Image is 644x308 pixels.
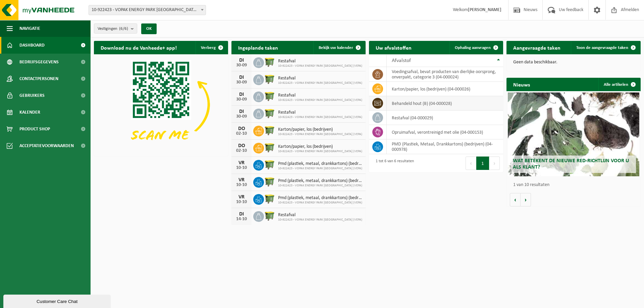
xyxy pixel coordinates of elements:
[19,121,50,137] span: Product Shop
[89,5,206,15] span: 10-922423 - VOPAK ENERGY PARK ANTWERP (VEPA) - ANTWERPEN
[3,293,112,308] iframe: chat widget
[19,87,45,104] span: Gebruikers
[264,193,275,204] img: WB-1100-HPE-GN-50
[264,125,275,136] img: WB-1100-HPE-GN-50
[278,81,362,85] span: 10-922423 - VOPAK ENERGY PARK [GEOGRAPHIC_DATA] (VEPA)
[94,23,137,34] button: Vestigingen(6/6)
[387,82,503,96] td: karton/papier, los (bedrijven) (04-000026)
[455,46,491,50] span: Ophaling aanvragen
[489,157,500,170] button: Next
[278,132,362,136] span: 10-922423 - VOPAK ENERGY PARK [GEOGRAPHIC_DATA] (VEPA)
[235,217,248,222] div: 14-10
[235,131,248,136] div: 02-10
[235,109,248,114] div: DI
[235,75,248,80] div: DI
[278,195,362,201] span: Pmd (plastiek, metaal, drankkartons) (bedrijven)
[235,183,248,187] div: 10-10
[387,139,503,154] td: PMD (Plastiek, Metaal, Drankkartons) (bedrijven) (04-000978)
[235,148,248,153] div: 02-10
[313,41,365,54] a: Bekijk uw kalender
[278,149,362,153] span: 10-922423 - VOPAK ENERGY PARK [GEOGRAPHIC_DATA] (VEPA)
[278,64,362,68] span: 10-922423 - VOPAK ENERGY PARK [GEOGRAPHIC_DATA] (VEPA)
[392,58,411,63] span: Afvalstof
[19,104,40,121] span: Kalender
[264,210,275,222] img: WB-1100-HPE-GN-50
[235,63,248,68] div: 30-09
[235,177,248,183] div: VR
[235,143,248,148] div: DO
[264,159,275,170] img: WB-1100-HPE-GN-50
[278,167,362,171] span: 10-922423 - VOPAK ENERGY PARK [GEOGRAPHIC_DATA] (VEPA)
[278,161,362,167] span: Pmd (plastiek, metaal, drankkartons) (bedrijven)
[264,142,275,153] img: WB-1100-HPE-GN-50
[196,41,227,54] button: Verberg
[319,46,353,50] span: Bekijk uw kalender
[89,5,206,15] span: 10-922423 - VOPAK ENERGY PARK ANTWERP (VEPA) - ANTWERPEN
[19,70,58,87] span: Contactpersonen
[235,160,248,166] div: VR
[201,46,216,50] span: Verberg
[576,46,628,50] span: Toon de aangevraagde taken
[387,96,503,111] td: behandeld hout (B) (04-000028)
[506,78,537,91] h2: Nieuws
[278,115,362,119] span: 10-922423 - VOPAK ENERGY PARK [GEOGRAPHIC_DATA] (VEPA)
[264,73,275,85] img: WB-1100-HPE-GN-50
[235,194,248,200] div: VR
[372,156,414,171] div: 1 tot 6 van 6 resultaten
[369,41,418,54] h2: Uw afvalstoffen
[278,144,362,149] span: Karton/papier, los (bedrijven)
[387,125,503,139] td: opruimafval, verontreinigd met olie (04-000153)
[278,110,362,115] span: Restafval
[278,76,362,81] span: Restafval
[278,212,362,218] span: Restafval
[466,157,476,170] button: Previous
[235,92,248,97] div: DI
[235,97,248,102] div: 30-09
[513,183,637,187] p: 1 van 10 resultaten
[506,41,567,54] h2: Aangevraagde taken
[508,93,639,176] a: Wat betekent de nieuwe RED-richtlijn voor u als klant?
[598,78,640,91] a: Alle artikelen
[278,127,362,132] span: Karton/papier, los (bedrijven)
[235,114,248,119] div: 30-09
[476,157,489,170] button: 1
[278,218,362,222] span: 10-922423 - VOPAK ENERGY PARK [GEOGRAPHIC_DATA] (VEPA)
[235,211,248,217] div: DI
[19,37,45,54] span: Dashboard
[235,58,248,63] div: DI
[278,93,362,98] span: Restafval
[94,41,183,54] h2: Download nu de Vanheede+ app!
[278,201,362,205] span: 10-922423 - VOPAK ENERGY PARK [GEOGRAPHIC_DATA] (VEPA)
[19,54,59,70] span: Bedrijfsgegevens
[235,126,248,131] div: DO
[510,193,521,206] button: Vorige
[264,56,275,68] img: WB-1100-HPE-GN-50
[235,166,248,170] div: 10-10
[19,137,74,154] span: Acceptatievoorwaarden
[98,24,128,34] span: Vestigingen
[571,41,640,54] a: Toon de aangevraagde taken
[468,7,501,12] strong: [PERSON_NAME]
[513,60,634,65] p: Geen data beschikbaar.
[278,59,362,64] span: Restafval
[278,98,362,102] span: 10-922423 - VOPAK ENERGY PARK [GEOGRAPHIC_DATA] (VEPA)
[94,54,228,155] img: Download de VHEPlus App
[278,184,362,188] span: 10-922423 - VOPAK ENERGY PARK [GEOGRAPHIC_DATA] (VEPA)
[235,200,248,204] div: 10-10
[387,67,503,82] td: voedingsafval, bevat producten van dierlijke oorsprong, onverpakt, categorie 3 (04-000024)
[235,80,248,85] div: 30-09
[264,108,275,119] img: WB-1100-HPE-GN-50
[264,90,275,102] img: WB-1100-HPE-GN-50
[278,178,362,184] span: Pmd (plastiek, metaal, drankkartons) (bedrijven)
[264,176,275,187] img: WB-1100-HPE-GN-50
[141,23,157,34] button: OK
[449,41,502,54] a: Ophaling aanvragen
[387,111,503,125] td: restafval (04-000029)
[231,41,285,54] h2: Ingeplande taken
[513,158,629,170] span: Wat betekent de nieuwe RED-richtlijn voor u als klant?
[19,20,40,37] span: Navigatie
[521,193,531,206] button: Volgende
[119,26,128,31] count: (6/6)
